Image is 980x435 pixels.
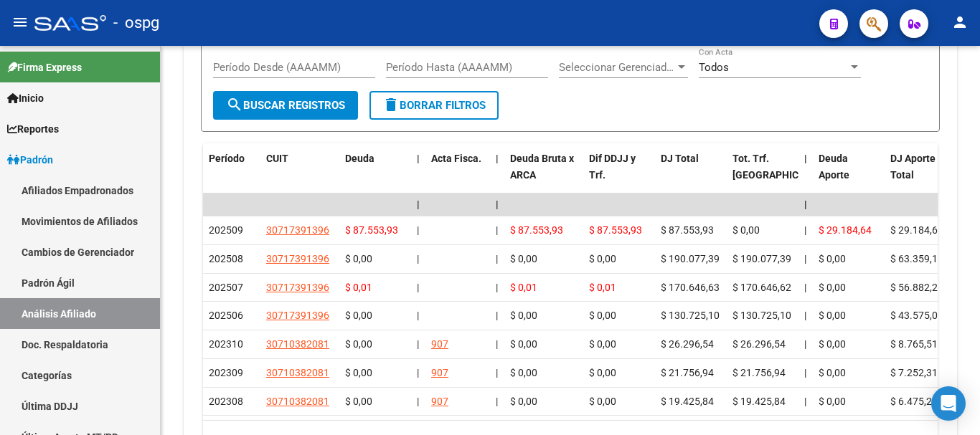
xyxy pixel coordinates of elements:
span: 30710382081 [266,338,329,350]
span: $ 0,00 [510,338,537,350]
datatable-header-cell: DJ Total [655,143,727,206]
span: 202509 [209,224,243,236]
span: 202506 [209,310,243,321]
span: Deuda Bruta x ARCA [510,153,574,181]
span: 30717391396 [266,282,329,293]
span: | [417,224,419,236]
span: $ 0,00 [345,310,372,321]
button: Buscar Registros [213,91,358,120]
span: | [417,199,420,210]
datatable-header-cell: | [798,143,813,206]
span: $ 0,00 [345,253,372,264]
span: $ 19.425,84 [661,396,714,407]
span: $ 26.296,54 [661,338,714,350]
span: $ 87.553,93 [510,224,563,236]
span: $ 0,00 [510,253,537,264]
span: $ 29.184,64 [890,224,943,236]
span: $ 130.725,10 [661,310,720,321]
span: $ 190.077,39 [661,253,720,264]
span: $ 0,00 [345,338,372,350]
span: $ 0,00 [510,310,537,321]
span: | [804,367,806,378]
span: Reportes [7,121,59,137]
span: | [496,282,498,293]
span: $ 0,00 [345,396,372,407]
span: $ 0,00 [345,367,372,378]
span: 30710382081 [266,367,329,378]
span: $ 0,00 [819,338,846,350]
span: $ 87.553,93 [661,224,714,236]
span: $ 130.725,10 [732,310,791,321]
span: $ 190.077,39 [732,253,791,264]
span: | [804,338,806,350]
span: $ 43.575,03 [890,310,943,321]
span: | [417,338,419,350]
datatable-header-cell: Deuda Bruta x ARCA [504,143,583,206]
span: $ 0,01 [510,282,537,293]
mat-icon: delete [382,96,400,113]
span: $ 6.475,28 [890,396,938,407]
span: $ 0,00 [732,224,760,236]
span: DJ Aporte Total [890,153,936,181]
span: $ 8.765,51 [890,338,938,350]
span: | [804,153,807,164]
span: | [417,310,419,321]
span: | [417,367,419,378]
span: 202308 [209,396,243,407]
span: Tot. Trf. [GEOGRAPHIC_DATA] [732,153,830,181]
div: Open Intercom Messenger [931,386,966,421]
div: 907 [431,365,448,381]
span: | [417,396,419,407]
span: | [804,253,806,264]
span: $ 0,00 [819,367,846,378]
span: | [804,310,806,321]
span: | [496,338,498,350]
span: Firma Express [7,59,82,75]
datatable-header-cell: Dif DDJJ y Trf. [583,143,655,206]
span: 30710382081 [266,396,329,407]
span: Deuda [345,153,374,164]
span: | [417,153,420,164]
span: 202508 [209,253,243,264]
span: $ 0,00 [819,396,846,407]
span: Seleccionar Gerenciador [559,61,675,74]
div: 907 [431,336,448,353]
datatable-header-cell: Deuda [339,143,411,206]
span: | [804,224,806,236]
span: 30717391396 [266,253,329,264]
span: $ 0,00 [589,396,616,407]
datatable-header-cell: Deuda Aporte [813,143,885,206]
span: DJ Total [661,153,699,164]
span: | [496,396,498,407]
span: | [496,310,498,321]
span: Buscar Registros [226,99,345,112]
span: | [496,199,499,210]
span: | [804,199,807,210]
span: $ 0,00 [510,367,537,378]
span: $ 0,00 [510,396,537,407]
datatable-header-cell: Tot. Trf. Bruto [727,143,798,206]
span: $ 0,00 [589,338,616,350]
div: 907 [431,393,448,410]
datatable-header-cell: Acta Fisca. [425,143,490,206]
datatable-header-cell: | [490,143,504,206]
span: $ 7.252,31 [890,367,938,378]
span: $ 26.296,54 [732,338,786,350]
span: $ 0,00 [589,310,616,321]
mat-icon: search [226,96,243,113]
span: 30717391396 [266,224,329,236]
span: $ 87.553,93 [589,224,642,236]
datatable-header-cell: | [411,143,425,206]
span: Acta Fisca. [431,153,481,164]
mat-icon: menu [11,14,29,31]
span: $ 170.646,62 [732,282,791,293]
span: | [496,224,498,236]
mat-icon: person [951,14,969,31]
span: $ 19.425,84 [732,396,786,407]
button: Borrar Filtros [369,91,499,120]
span: CUIT [266,153,288,164]
span: | [417,253,419,264]
span: $ 0,00 [819,253,846,264]
span: $ 0,00 [819,310,846,321]
span: $ 87.553,93 [345,224,398,236]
